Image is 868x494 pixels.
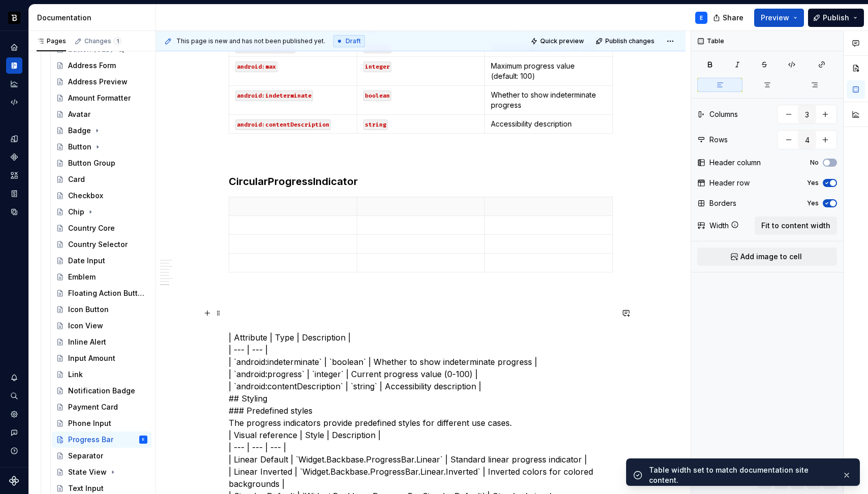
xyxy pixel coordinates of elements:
div: Badge [68,126,91,136]
label: Yes [807,199,819,207]
code: integer [363,61,391,72]
div: Settings [6,406,22,422]
code: android:max [235,61,277,72]
a: Code automation [6,94,22,110]
p: Maximum progress value (default: 100) [491,61,606,81]
div: Table width set to match documentation site content. [649,465,834,485]
button: Quick preview [528,34,588,48]
a: Chip [52,204,151,220]
div: Button [68,142,91,152]
button: Contact support [6,424,22,441]
label: Yes [807,179,819,187]
span: Add image to cell [740,252,802,262]
a: Progress BarE [52,431,151,448]
div: Search ⌘K [6,388,22,404]
a: Floating Action Button [52,285,151,301]
h3: CircularProgressIndicator [229,174,613,189]
button: Add image to cell [697,248,837,266]
div: Card [68,174,85,184]
a: Phone Input [52,415,151,431]
div: Payment Card [68,402,118,412]
div: Address Form [68,60,116,71]
a: Data sources [6,204,22,220]
div: Date Input [68,256,105,266]
code: android:indeterminate [235,90,313,101]
div: Chip [68,207,84,217]
a: Button [52,139,151,155]
span: Quick preview [540,37,584,45]
a: Country Selector [52,236,151,253]
div: Floating Action Button [68,288,145,298]
div: Button Group [68,158,115,168]
div: Text Input [68,483,104,493]
div: Country Selector [68,239,128,250]
a: Home [6,39,22,55]
div: E [142,435,144,445]
div: Storybook stories [6,186,22,202]
div: Header row [709,178,750,188]
div: Icon Button [68,304,109,315]
div: Changes [84,37,121,45]
a: Inline Alert [52,334,151,350]
a: Icon Button [52,301,151,318]
img: ef5c8306-425d-487c-96cf-06dd46f3a532.png [8,12,20,24]
span: 1 [113,37,121,45]
a: Payment Card [52,399,151,415]
div: E [700,14,703,22]
a: Country Core [52,220,151,236]
span: Fit to content width [761,221,830,231]
span: Draft [346,37,361,45]
span: Preview [761,13,789,23]
a: Button Group [52,155,151,171]
div: Link [68,369,83,380]
a: Checkbox [52,188,151,204]
a: Analytics [6,76,22,92]
div: Country Core [68,223,115,233]
div: Progress Bar [68,435,113,445]
div: Header column [709,158,761,168]
svg: Supernova Logo [9,476,19,486]
a: Design tokens [6,131,22,147]
a: Separator [52,448,151,464]
div: Emblem [68,272,96,282]
button: Publish [808,9,864,27]
div: Borders [709,198,736,208]
button: Notifications [6,369,22,386]
div: Pages [37,37,66,45]
a: Emblem [52,269,151,285]
span: Share [723,13,743,23]
a: Address Preview [52,74,151,90]
a: Date Input [52,253,151,269]
span: This page is new and has not been published yet. [176,37,325,45]
div: Documentation [37,13,151,23]
div: Input Amount [68,353,115,363]
div: Assets [6,167,22,183]
div: Checkbox [68,191,103,201]
a: Avatar [52,106,151,122]
a: Documentation [6,57,22,74]
a: Address Form [52,57,151,74]
code: boolean [363,90,391,101]
button: Fit to content width [755,217,837,235]
div: Rows [709,135,728,145]
a: Badge [52,122,151,139]
div: Notification Badge [68,386,135,396]
div: Icon View [68,321,103,331]
div: Columns [709,109,738,119]
p: Accessibility description [491,119,606,129]
label: No [810,159,819,167]
a: Notification Badge [52,383,151,399]
a: Components [6,149,22,165]
div: Avatar [68,109,90,119]
a: Icon View [52,318,151,334]
p: Whether to show indeterminate progress [491,90,606,110]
